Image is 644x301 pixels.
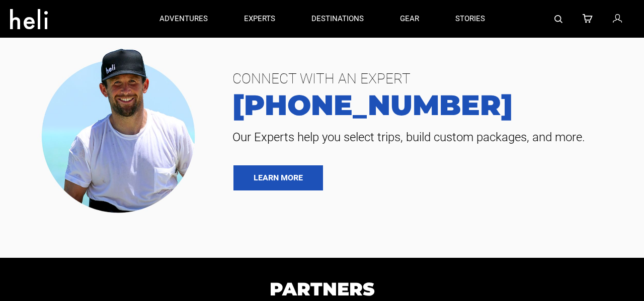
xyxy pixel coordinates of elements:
p: destinations [311,14,364,24]
span: Our Experts help you select trips, build custom packages, and more. [225,129,629,145]
img: contact our team [34,40,210,218]
a: [PHONE_NUMBER] [225,91,629,119]
span: CONNECT WITH AN EXPERT [225,67,629,91]
p: experts [244,14,275,24]
p: adventures [159,14,208,24]
a: LEARN MORE [233,165,323,190]
img: search-bar-icon.svg [554,15,562,23]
